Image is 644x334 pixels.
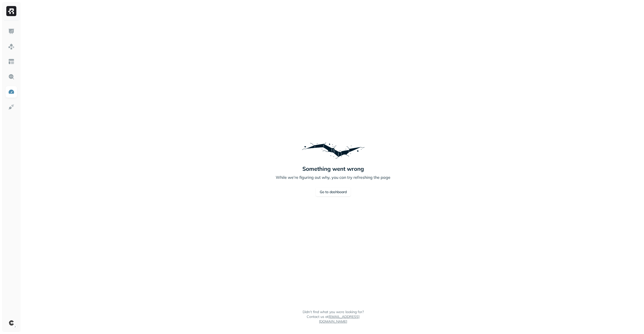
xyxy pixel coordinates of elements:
[8,58,15,65] img: Asset Explorer
[302,310,365,324] p: Didn’t find what you were looking for? Contact us at
[6,6,16,16] img: Ryft
[8,89,15,95] img: Optimization
[300,138,366,163] img: Error
[302,165,364,172] p: Something went wrong
[319,314,359,324] a: [EMAIL_ADDRESS][DOMAIN_NAME]
[8,319,15,326] img: Clutch
[8,104,15,110] img: Integrations
[316,187,351,196] a: Go to dashboard
[8,43,15,50] img: Assets
[8,73,15,80] img: Query Explorer
[8,28,15,35] img: Dashboard
[276,174,390,180] p: While we're figuring out why, you can try refreshing the page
